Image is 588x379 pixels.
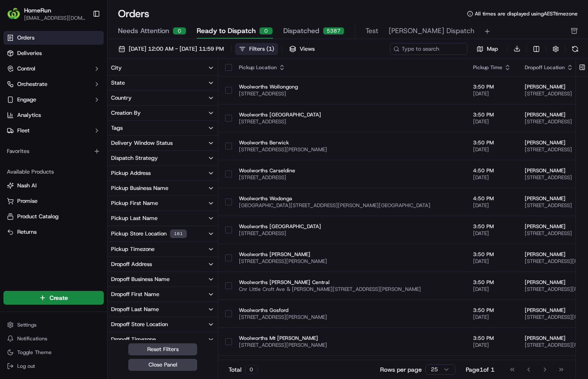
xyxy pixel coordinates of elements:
[3,62,104,76] button: Control
[111,321,168,328] div: Dropoff Store Location
[239,195,459,202] span: Woolworths Wodonga
[3,194,104,208] button: Promise
[50,293,68,302] span: Create
[473,118,511,125] span: [DATE]
[17,363,35,370] span: Log out
[128,359,197,371] button: Close Panel
[300,45,315,53] span: Views
[3,179,104,193] button: Nash AI
[239,314,459,321] span: [STREET_ADDRESS][PERSON_NAME]
[7,182,100,189] a: Nash AI
[239,167,459,174] span: Woolworths Carseldine
[24,15,86,21] button: [EMAIL_ADDRESS][DOMAIN_NAME]
[3,333,104,345] button: Notifications
[118,7,149,21] h1: Orders
[473,223,511,230] span: 3:50 PM
[17,213,59,220] span: Product Catalog
[239,342,459,348] span: [STREET_ADDRESS][PERSON_NAME]
[170,229,187,238] div: 161
[7,213,100,220] a: Product Catalog
[7,228,100,236] a: Returns
[3,108,104,122] a: Analytics
[108,226,218,241] button: Pickup Store Location161
[108,121,218,135] button: Tags
[239,335,459,342] span: Woolworths Mt [PERSON_NAME]
[473,139,511,146] span: 3:50 PM
[239,64,459,71] div: Pickup Location
[3,291,104,305] button: Create
[111,275,170,283] div: Dropoff Business Name
[3,124,104,138] button: Fleet
[229,365,258,374] div: Total
[365,26,378,36] span: Test
[3,3,89,24] button: HomeRunHomeRun[EMAIL_ADDRESS][DOMAIN_NAME]
[111,169,151,177] div: Pickup Address
[239,202,459,209] span: [GEOGRAPHIC_DATA][STREET_ADDRESS][PERSON_NAME][GEOGRAPHIC_DATA]
[3,31,104,45] a: Orders
[239,230,459,237] span: [STREET_ADDRESS]
[3,165,104,179] div: Available Products
[239,307,459,314] span: Woolworths Gosford
[239,111,459,118] span: Woolworths [GEOGRAPHIC_DATA]
[245,365,258,374] div: 0
[239,90,459,97] span: [STREET_ADDRESS]
[118,26,169,36] span: Needs Attention
[239,139,459,146] span: Woolworths Berwick
[108,211,218,226] button: Pickup Last Name
[569,43,581,55] button: Refresh
[173,27,186,35] div: 0
[17,49,42,57] span: Deliveries
[108,242,218,257] button: Pickup Timezone
[108,317,218,332] button: Dropoff Store Location
[108,302,218,317] button: Dropoff Last Name
[108,181,218,196] button: Pickup Business Name
[473,64,511,71] div: Pickup Time
[390,43,467,55] input: Type to search
[239,251,459,258] span: Woolworths [PERSON_NAME]
[473,195,511,202] span: 4:50 PM
[3,346,104,358] button: Toggle Theme
[3,225,104,239] button: Returns
[249,45,274,53] div: Filters
[473,230,511,237] span: [DATE]
[111,336,156,343] div: Dropoff Timezone
[239,279,459,286] span: Woolworths [PERSON_NAME] Central
[17,228,37,236] span: Returns
[111,154,158,162] div: Dispatch Strategy
[111,124,123,132] div: Tags
[17,34,34,42] span: Orders
[111,79,125,87] div: State
[473,83,511,90] span: 3:50 PM
[3,360,104,372] button: Log out
[111,214,158,222] div: Pickup Last Name
[239,223,459,230] span: Woolworths [GEOGRAPHIC_DATA]
[17,65,35,73] span: Control
[487,45,498,53] span: Map
[111,184,168,192] div: Pickup Business Name
[108,196,218,211] button: Pickup First Name
[17,111,41,119] span: Analytics
[3,210,104,223] button: Product Catalog
[17,182,37,189] span: Nash AI
[108,136,218,150] button: Delivery Window Status
[108,332,218,347] button: Dropoff Timezone
[473,90,511,97] span: [DATE]
[108,106,218,120] button: Creation By
[108,151,218,165] button: Dispatch Strategy
[24,6,51,15] button: HomeRun
[108,287,218,302] button: Dropoff First Name
[111,290,159,298] div: Dropoff First Name
[466,365,495,374] div: Page 1 of 1
[473,111,511,118] span: 3:50 PM
[17,96,36,104] span: Engage
[259,27,273,35] div: 0
[108,61,218,75] button: City
[285,43,319,55] button: Views
[471,44,504,54] button: Map
[111,260,152,268] div: Dropoff Address
[197,26,256,36] span: Ready to Dispatch
[235,43,278,55] button: Filters(1)
[17,80,47,88] span: Orchestrate
[239,146,459,153] span: [STREET_ADDRESS][PERSON_NAME]
[3,319,104,331] button: Settings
